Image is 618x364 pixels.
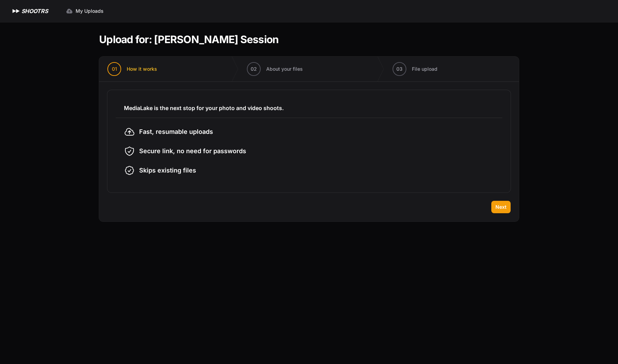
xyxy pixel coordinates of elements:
[396,66,403,72] span: 03
[21,7,48,15] h1: SHOOTRS
[412,66,437,72] span: File upload
[139,166,196,175] span: Skips existing files
[384,57,446,81] button: 03 File upload
[251,66,257,72] span: 02
[139,127,213,137] span: Fast, resumable uploads
[491,201,511,213] button: Next
[495,204,506,210] span: Next
[11,7,21,15] img: SHOOTRS
[266,66,303,72] span: About your files
[76,8,104,14] span: My Uploads
[127,66,157,72] span: How it works
[239,57,311,81] button: 02 About your files
[139,146,246,156] span: Secure link, no need for passwords
[62,5,108,17] a: My Uploads
[124,104,494,112] h3: MediaLake is the next stop for your photo and video shoots.
[99,33,279,46] h1: Upload for: [PERSON_NAME] Session
[99,57,165,81] button: 01 How it works
[11,7,48,15] a: SHOOTRS SHOOTRS
[112,66,117,72] span: 01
